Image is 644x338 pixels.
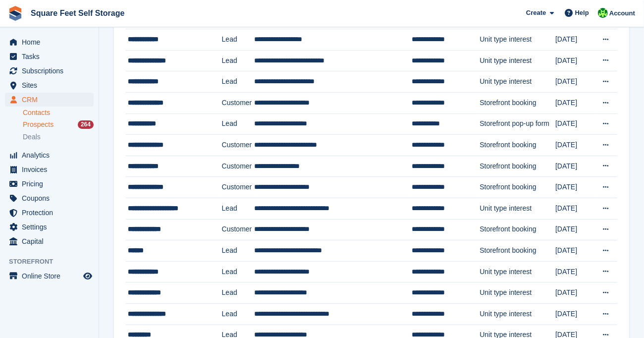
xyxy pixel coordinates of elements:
span: Storefront [9,257,99,267]
td: Lead [222,50,255,71]
span: Pricing [22,177,81,191]
td: [DATE] [555,113,594,135]
td: Lead [222,198,255,219]
td: Customer [222,135,255,156]
td: Lead [222,113,255,135]
img: stora-icon-8386f47178a22dfd0bd8f6a31ec36ba5ce8667c1dd55bd0f319d3a0aa187defe.svg [8,6,23,21]
a: menu [5,35,94,49]
td: Unit type interest [480,261,555,282]
td: Lead [222,240,255,262]
td: Unit type interest [480,71,555,93]
td: [DATE] [555,92,594,113]
a: menu [5,78,94,92]
a: menu [5,163,94,176]
a: menu [5,220,94,234]
td: [DATE] [555,156,594,177]
td: [DATE] [555,240,594,262]
td: Storefront booking [480,92,555,113]
a: menu [5,234,94,248]
a: menu [5,50,94,63]
a: Contacts [23,108,94,117]
td: [DATE] [555,29,594,51]
span: Coupons [22,191,81,205]
a: Prospects 264 [23,119,94,130]
a: menu [5,93,94,107]
span: Protection [22,206,81,220]
span: Prospects [23,120,54,129]
td: Storefront booking [480,219,555,240]
td: [DATE] [555,303,594,325]
span: Tasks [22,50,81,63]
td: Storefront booking [480,156,555,177]
a: menu [5,177,94,191]
td: [DATE] [555,50,594,71]
a: menu [5,269,94,283]
td: Unit type interest [480,282,555,304]
td: Customer [222,92,255,113]
a: menu [5,191,94,205]
td: Lead [222,261,255,282]
span: Home [22,35,81,49]
td: Customer [222,156,255,177]
td: [DATE] [555,177,594,198]
span: Help [575,8,589,18]
td: [DATE] [555,71,594,93]
td: Unit type interest [480,50,555,71]
span: Create [526,8,546,18]
td: Unit type interest [480,198,555,219]
td: Customer [222,177,255,198]
span: Settings [22,220,81,234]
a: Deals [23,132,94,142]
td: Lead [222,71,255,93]
td: [DATE] [555,198,594,219]
td: [DATE] [555,219,594,240]
td: Unit type interest [480,303,555,325]
span: Subscriptions [22,64,81,78]
td: Storefront booking [480,177,555,198]
div: 264 [78,120,94,129]
td: [DATE] [555,135,594,156]
a: Preview store [82,270,94,282]
span: Sites [22,78,81,92]
td: Storefront booking [480,135,555,156]
td: [DATE] [555,261,594,282]
a: menu [5,64,94,78]
span: Capital [22,234,81,248]
td: Customer [222,219,255,240]
td: [DATE] [555,282,594,304]
td: Lead [222,303,255,325]
span: Online Store [22,269,81,283]
span: Invoices [22,163,81,176]
span: Analytics [22,148,81,162]
td: Storefront booking [480,240,555,262]
img: Lorraine Cassidy [598,8,608,18]
span: CRM [22,93,81,107]
span: Deals [23,132,41,142]
span: Account [609,8,635,18]
a: menu [5,148,94,162]
a: menu [5,206,94,220]
td: Storefront pop-up form [480,113,555,135]
td: Lead [222,29,255,51]
td: Lead [222,282,255,304]
a: Square Feet Self Storage [27,5,128,21]
td: Unit type interest [480,29,555,51]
